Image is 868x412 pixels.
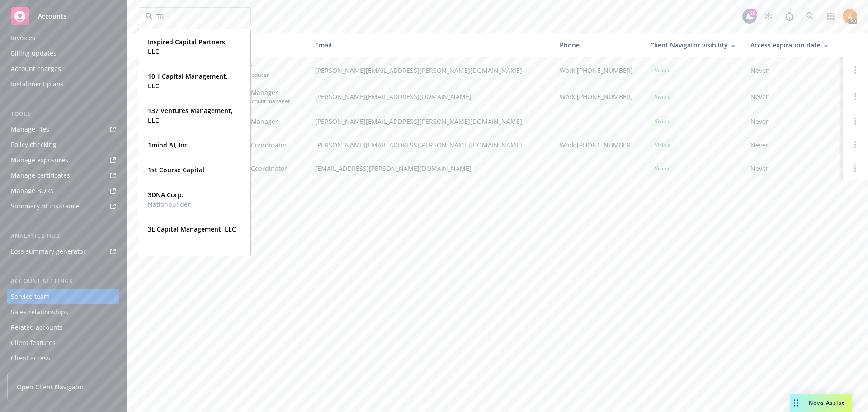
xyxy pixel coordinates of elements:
[315,164,545,173] span: [EMAIL_ADDRESS][PERSON_NAME][DOMAIN_NAME]
[560,66,633,75] span: Work [PHONE_NUMBER]
[225,164,287,173] span: Account Coordinator
[148,225,236,233] strong: 3L Capital Management, LLC
[749,9,757,17] div: 20
[650,116,675,127] div: Visible
[11,62,61,76] div: Account charges
[650,65,675,76] div: Visible
[750,40,835,50] div: Access expiration date
[7,199,119,213] a: Summary of insurance
[11,320,63,335] div: Related accounts
[750,164,835,173] span: Never
[11,184,53,198] div: Manage BORs
[225,140,287,150] span: Account Coordinator
[11,31,35,45] div: Invoices
[315,140,545,150] span: [PERSON_NAME][EMAIL_ADDRESS][PERSON_NAME][DOMAIN_NAME]
[7,184,119,198] a: Manage BORs
[759,7,778,25] a: Stop snowing
[225,88,290,97] span: Account Manager
[7,62,119,76] a: Account charges
[7,168,119,183] a: Manage certificates
[7,46,119,61] a: Billing updates
[315,66,545,75] span: [PERSON_NAME][EMAIL_ADDRESS][PERSON_NAME][DOMAIN_NAME]
[11,244,86,259] div: Loss summary generator
[11,199,80,213] div: Summary of insurance
[822,7,840,25] a: Switch app
[809,399,844,407] span: Nova Assist
[650,139,675,151] div: Visible
[843,9,857,24] img: photo
[7,137,119,152] a: Policy checking
[650,40,736,50] div: Client Navigator visibility
[7,109,119,118] div: Tools
[148,38,227,56] strong: Inspired Capital Partners, LLC
[7,77,119,91] a: Installment plans
[7,277,119,286] div: Account settings
[7,305,119,319] a: Sales relationships
[790,394,852,412] button: Nova Assist
[315,92,545,101] span: [PERSON_NAME][EMAIL_ADDRESS][DOMAIN_NAME]
[750,66,835,75] span: Never
[750,117,835,126] span: Never
[560,92,633,101] span: Work [PHONE_NUMBER]
[7,4,119,29] a: Accounts
[148,199,190,209] span: Nationbuilder
[11,153,68,167] div: Manage exposures
[7,153,119,167] a: Manage exposures
[11,289,50,304] div: Service team
[11,122,49,137] div: Manage files
[7,244,119,259] a: Loss summary generator
[148,141,189,149] strong: 1mind AI, Inc.
[11,137,57,152] div: Policy checking
[7,31,119,45] a: Invoices
[153,12,232,21] input: Filter by keyword
[17,382,84,392] span: Open Client Navigator
[801,7,819,25] a: Search
[560,140,633,150] span: Work [PHONE_NUMBER]
[7,289,119,304] a: Service team
[148,72,228,90] strong: 10H Capital Management, LLC
[780,7,798,25] a: Report a Bug
[148,106,233,124] strong: 137 Ventures Management, LLC
[7,122,119,137] a: Manage files
[650,163,675,174] div: Visible
[790,394,802,412] div: Drag to move
[11,168,70,183] div: Manage certificates
[7,336,119,350] a: Client features
[11,46,57,61] div: Billing updates
[225,40,301,50] div: Role
[38,13,66,20] span: Accounts
[7,351,119,365] a: Client access
[750,140,835,150] span: Never
[7,232,119,241] div: Analytics hub
[560,40,636,50] div: Phone
[148,166,204,174] strong: 1st Course Capital
[148,190,184,199] strong: 3DNA Corp.
[750,92,835,101] span: Never
[11,351,50,365] div: Client access
[315,117,545,126] span: [PERSON_NAME][EMAIL_ADDRESS][PERSON_NAME][DOMAIN_NAME]
[225,117,278,126] span: Account Manager
[11,305,68,319] div: Sales relationships
[7,320,119,335] a: Related accounts
[11,77,64,91] div: Installment plans
[11,336,56,350] div: Client features
[650,91,675,102] div: Visible
[225,97,290,105] span: Primary account manager
[315,40,545,50] div: Email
